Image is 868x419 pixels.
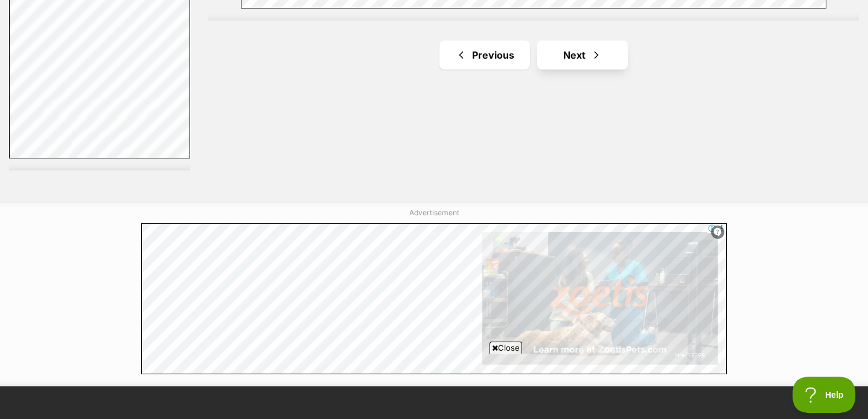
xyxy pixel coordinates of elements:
[208,41,859,70] nav: Pagination
[793,377,856,413] iframe: Help Scout Beacon - Open
[490,342,522,354] span: Close
[537,41,628,70] a: Next page
[712,227,723,238] img: info.svg
[439,41,530,70] a: Previous page
[214,359,654,413] iframe: Advertisement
